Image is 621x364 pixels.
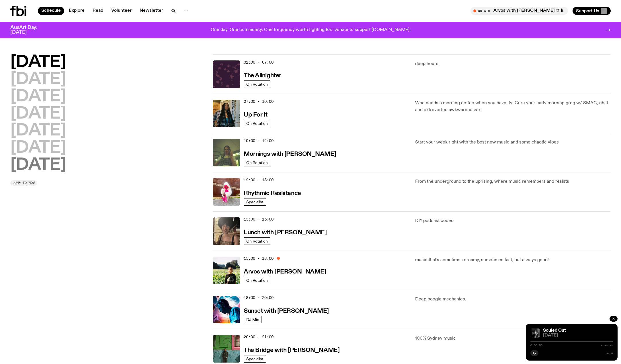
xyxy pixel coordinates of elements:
[576,8,599,13] span: Support Us
[246,161,268,165] span: On Rotation
[244,277,270,284] a: On Rotation
[244,308,329,314] h3: Sunset with [PERSON_NAME]
[244,295,274,300] span: 18:00 - 20:00
[10,54,66,70] button: [DATE]
[10,72,66,88] button: [DATE]
[415,257,611,263] p: music that's sometimes dreamy, sometimes fast, but always good!
[244,99,274,104] span: 07:00 - 10:00
[415,335,611,342] p: 100% Sydney music
[246,318,259,322] span: DJ Mix
[38,7,64,15] a: Schedule
[244,316,261,323] a: DJ Mix
[244,112,267,118] h3: Up For It
[244,60,274,65] span: 01:00 - 07:00
[415,139,611,146] p: Start your week right with the best new music and some chaotic vibes
[213,100,240,127] img: Ify - a Brown Skin girl with black braided twists, looking up to the side with her tongue stickin...
[415,60,611,67] p: deep hours.
[244,72,281,79] a: The Allnighter
[244,230,327,236] h3: Lunch with [PERSON_NAME]
[213,257,240,284] img: Bri is smiling and wearing a black t-shirt. She is standing in front of a lush, green field. Ther...
[211,27,411,33] p: One day. One community. One frequency worth fighting for. Donate to support [DOMAIN_NAME].
[244,111,267,118] a: Up For It
[213,335,240,363] img: Amelia Sparke is wearing a black hoodie and pants, leaning against a blue, green and pink wall wi...
[470,7,568,15] button: On AirArvos with [PERSON_NAME] ✩ Interview: [PERSON_NAME]
[10,180,37,186] button: Jump to now
[244,150,336,157] a: Mornings with [PERSON_NAME]
[244,159,270,166] a: On Rotation
[213,139,240,166] img: Jim Kretschmer in a really cute outfit with cute braids, standing on a train holding up a peace s...
[89,7,107,15] a: Read
[244,73,281,79] h3: The Allnighter
[244,177,274,183] span: 12:00 - 13:00
[244,217,274,222] span: 13:00 - 15:00
[244,346,339,353] a: The Bridge with [PERSON_NAME]
[244,334,274,340] span: 20:00 - 21:00
[246,357,263,361] span: Specialist
[244,307,329,314] a: Sunset with [PERSON_NAME]
[530,344,542,347] span: 0:00:00
[246,278,268,283] span: On Rotation
[244,269,326,275] h3: Arvos with [PERSON_NAME]
[244,198,266,206] a: Specialist
[10,140,66,156] button: [DATE]
[415,296,611,303] p: Deep boogie mechanics.
[244,229,327,236] a: Lunch with [PERSON_NAME]
[108,7,135,15] a: Volunteer
[244,151,336,157] h3: Mornings with [PERSON_NAME]
[213,296,240,323] img: Simon Caldwell stands side on, looking downwards. He has headphones on. Behind him is a brightly ...
[244,347,339,353] h3: The Bridge with [PERSON_NAME]
[244,120,270,127] a: On Rotation
[415,100,611,113] p: Who needs a morning coffee when you have Ify! Cure your early morning grog w/ SMAC, chat and extr...
[244,190,301,196] h3: Rhythmic Resistance
[246,82,268,86] span: On Rotation
[246,239,268,243] span: On Rotation
[246,200,263,204] span: Specialist
[244,189,301,196] a: Rhythmic Resistance
[65,7,88,15] a: Explore
[246,121,268,126] span: On Rotation
[10,157,66,173] button: [DATE]
[244,268,326,275] a: Arvos with [PERSON_NAME]
[415,178,611,185] p: From the underground to the uprising, where music remembers and resists
[244,237,270,245] a: On Rotation
[13,181,35,184] span: Jump to now
[10,25,47,35] h3: AusArt Day: [DATE]
[10,89,66,105] button: [DATE]
[244,355,266,363] a: Specialist
[10,123,66,139] button: [DATE]
[244,80,270,88] a: On Rotation
[543,333,613,338] span: [DATE]
[573,7,611,15] button: Support Us
[543,328,566,333] a: Souled Out
[601,344,613,347] span: -:--:--
[136,7,167,15] a: Newsletter
[415,217,611,224] p: DIY podcast coded
[10,106,66,122] button: [DATE]
[244,138,274,143] span: 10:00 - 12:00
[213,178,240,206] img: Attu crouches on gravel in front of a brown wall. They are wearing a white fur coat with a hood, ...
[244,256,274,261] span: 15:00 - 18:00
